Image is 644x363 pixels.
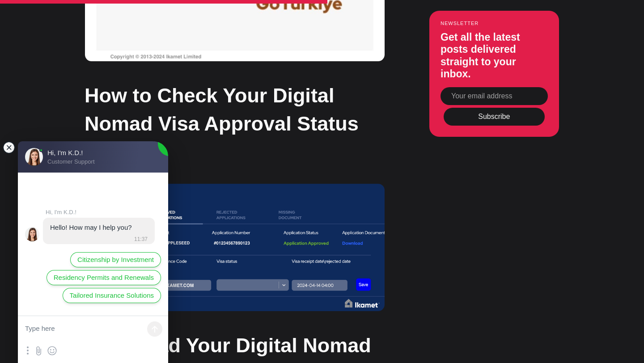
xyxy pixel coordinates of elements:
[54,273,154,283] span: Residency Permits and Renewals
[441,31,548,80] h3: Get all the latest posts delivered straight to your inbox.
[441,21,548,26] small: Newsletter
[131,236,148,242] jdiv: 11:37
[441,87,548,105] input: Your email address
[77,255,154,265] span: Citizenship by Investment
[444,108,545,126] button: Subscribe
[43,218,155,244] jdiv: 10.09.25 11:37:51
[25,227,39,241] jdiv: Hi, I'm K.D.!
[50,224,132,231] jdiv: Hello! How may I help you?
[85,81,384,166] h2: How to Check Your Digital Nomad Visa Approval Status Online
[46,209,155,215] jdiv: Hi, I'm K.D.!
[70,291,154,300] span: Tailored Insurance Solutions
